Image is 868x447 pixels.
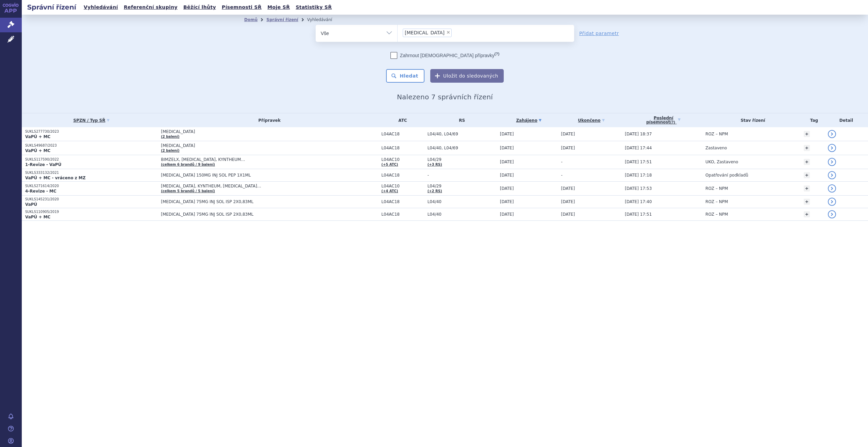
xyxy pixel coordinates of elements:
[25,184,157,188] p: SUKLS271614/2020
[705,212,728,217] span: ROZ – NPM
[579,30,619,37] a: Přidat parametr
[381,132,424,136] span: L04AC18
[161,189,215,193] a: (celkem 5 brandů / 5 balení)
[265,3,292,12] a: Moje SŘ
[381,173,424,178] span: L04AC18
[25,170,157,175] p: SUKLS333132/2021
[161,163,215,166] a: (celkem 6 brandů / 9 balení)
[804,131,810,137] a: +
[500,199,514,204] span: [DATE]
[381,189,398,193] a: (+4 ATC)
[428,212,497,217] span: L04/40
[561,132,575,136] span: [DATE]
[381,146,424,150] span: L04AC18
[804,199,810,205] a: +
[800,113,824,127] th: Tag
[161,135,179,138] a: (2 balení)
[625,186,652,191] span: [DATE] 17:53
[428,173,497,178] span: -
[702,113,800,127] th: Stav řízení
[25,189,56,194] strong: 4-Revize - MC
[625,160,652,164] span: [DATE] 17:51
[561,173,563,178] span: -
[82,3,120,12] a: Vyhledávání
[25,176,86,180] strong: VaPÚ + MC - vráceno z MZ
[495,52,499,56] abbr: (?)
[381,163,398,166] a: (+5 ATC)
[381,199,424,204] span: L04AC18
[428,163,442,166] a: (+3 RS)
[561,199,575,204] span: [DATE]
[625,146,652,150] span: [DATE] 17:44
[446,30,450,34] span: ×
[25,162,61,167] strong: 1-Revize - VaPÚ
[397,93,493,101] span: Nalezeno 7 správních řízení
[161,157,331,162] span: BIMZELX, [MEDICAL_DATA], KYNTHEUM…
[500,116,558,125] a: Zahájeno
[625,173,652,178] span: [DATE] 17:18
[828,198,836,206] a: detail
[25,143,157,148] p: SUKLS49687/2023
[428,184,497,188] span: L04/29
[428,199,497,204] span: L04/40
[500,212,514,217] span: [DATE]
[828,210,836,218] a: detail
[161,143,331,148] span: [MEDICAL_DATA]
[428,189,442,193] a: (+2 RS)
[122,3,180,12] a: Referenční skupiny
[25,116,157,125] a: SPZN / Typ SŘ
[294,3,334,12] a: Statistiky SŘ
[386,69,424,83] button: Hledat
[381,157,424,162] span: L04AC10
[804,145,810,151] a: +
[500,186,514,191] span: [DATE]
[381,184,424,188] span: L04AC10
[307,15,341,25] li: Vyhledávání
[25,202,37,207] strong: VaPÚ
[405,30,445,35] span: [MEDICAL_DATA]
[561,160,563,164] span: -
[561,116,622,125] a: Ukončeno
[454,28,457,37] input: [MEDICAL_DATA]
[670,120,675,125] abbr: (?)
[220,3,264,12] a: Písemnosti SŘ
[390,52,499,59] label: Zahrnout [DEMOGRAPHIC_DATA] přípravky
[430,69,504,83] button: Uložit do sledovaných
[428,132,497,136] span: L04/40, L04/69
[266,17,298,22] a: Správní řízení
[157,113,378,127] th: Přípravek
[181,3,218,12] a: Běžící lhůty
[824,113,868,127] th: Detail
[424,113,497,127] th: RS
[561,146,575,150] span: [DATE]
[25,148,50,153] strong: VaPÚ + MC
[705,186,728,191] span: ROZ – NPM
[428,157,497,162] span: L04/29
[500,173,514,178] span: [DATE]
[25,197,157,202] p: SUKLS145231/2020
[705,160,738,164] span: UKO, Zastaveno
[705,132,728,136] span: ROZ – NPM
[500,160,514,164] span: [DATE]
[161,184,331,188] span: [MEDICAL_DATA], KYNTHEUM, [MEDICAL_DATA]…
[500,146,514,150] span: [DATE]
[161,199,331,204] span: [MEDICAL_DATA] 75MG INJ SOL ISP 2X0,83ML
[705,173,748,178] span: Opatřování podkladů
[804,185,810,192] a: +
[244,17,257,22] a: Domů
[804,172,810,178] a: +
[625,212,652,217] span: [DATE] 17:51
[500,132,514,136] span: [DATE]
[25,215,50,219] strong: VaPÚ + MC
[561,186,575,191] span: [DATE]
[828,184,836,193] a: detail
[161,149,179,152] a: (2 balení)
[161,212,331,217] span: [MEDICAL_DATA] 75MG INJ SOL ISP 2X0,83ML
[561,212,575,217] span: [DATE]
[161,129,331,134] span: [MEDICAL_DATA]
[625,132,652,136] span: [DATE] 18:37
[25,134,50,139] strong: VaPÚ + MC
[428,146,497,150] span: L04/40, L04/69
[828,158,836,166] a: detail
[705,199,728,204] span: ROZ – NPM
